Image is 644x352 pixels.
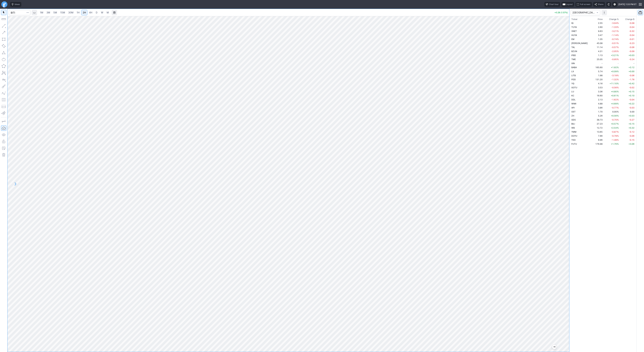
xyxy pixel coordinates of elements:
[593,102,603,106] td: 4.88
[89,11,92,14] span: 4H
[617,102,619,105] span: %
[629,50,634,53] span: -0.09
[571,110,576,113] span: OST
[617,78,619,81] span: %
[101,11,103,14] span: W
[598,18,603,21] div: Price
[25,10,30,15] button: Search
[611,143,617,145] span: +1.76
[629,70,634,73] span: 0.004900455474853516
[617,119,619,121] span: %
[573,11,595,14] span: [GEOGRAPHIC_DATA]
[593,69,603,73] td: 5.74
[552,344,557,349] button: Jump to the most recent bar
[593,53,603,57] td: 1.13
[571,54,576,57] span: IFBD
[1,152,6,158] button: Remove all autosaved drawings
[611,34,617,36] span: -1.14
[617,86,619,89] span: %
[571,78,576,81] span: PDD
[571,26,577,28] span: TUYA
[629,106,634,109] span: -0.03
[611,114,617,117] span: +0.56
[617,110,619,113] span: %
[611,42,617,44] span: -0.51
[571,90,574,93] span: LU
[593,138,603,142] td: 9.96
[611,74,617,77] span: -3.19
[610,82,617,85] span: +11.10
[611,66,617,69] span: +1.92
[38,10,45,15] a: 1M
[571,30,577,32] span: VNET
[593,118,603,122] td: 38.73
[611,123,617,125] span: +0.57
[571,106,575,109] span: API
[593,25,603,29] td: 2.60
[617,50,619,53] span: %
[611,78,617,81] span: -1.32
[53,11,57,14] span: 5M
[1,43,6,49] button: Rotated rectangle
[571,46,575,49] span: TAL
[544,2,560,7] button: Chart tour
[611,90,617,93] span: +4.80
[83,11,86,14] span: 2H
[554,12,568,14] p: +0.28 (1.57%)
[611,106,617,109] span: -0.77
[611,58,617,61] span: -0.95
[105,10,110,15] a: M
[629,34,634,36] span: -0.04
[619,61,635,65] td: -
[617,74,619,77] span: %
[1,77,6,82] button: Text
[81,10,87,15] a: 2H
[617,98,619,101] span: %
[629,94,634,97] span: +0.10
[629,82,634,85] span: +0.42
[612,110,617,113] span: 0.00
[611,135,617,137] span: -0.78
[1,70,6,76] button: XABCD
[611,102,617,105] span: +4.69
[629,135,634,137] span: -0.06
[611,26,617,28] span: -1.33
[593,85,603,89] td: 3.53
[617,139,619,141] span: %
[571,66,577,69] span: BABA
[593,45,603,49] td: 11.14
[1,84,6,89] button: Brush
[571,82,574,85] span: YQ
[612,2,617,7] button: Settings
[571,58,576,61] span: TME
[629,38,634,40] span: -0.01
[571,102,576,105] span: WIMI
[611,46,617,49] span: -0.57
[629,30,634,32] span: -0.32
[593,41,603,45] td: 45.08
[629,143,634,145] span: +3.06
[611,38,617,40] span: -0.74
[617,54,619,57] span: %
[571,114,574,117] span: ZH
[617,70,619,73] span: %
[611,127,617,129] span: +2.54
[629,98,634,101] span: -0.04
[40,11,43,14] span: 1M
[593,37,603,41] td: 1.35
[593,2,605,7] button: Share
[611,86,617,89] span: -0.56
[571,34,577,36] span: HUYA
[46,11,50,14] span: 3M
[1,139,6,144] button: Lock drawings
[77,11,79,14] span: 1H
[611,54,617,57] span: +3.21
[617,42,619,44] span: %
[1,23,6,29] button: Line
[1,97,6,102] button: Fibonacci retracements
[625,18,634,21] span: Change $
[629,74,634,77] span: -0.06
[593,122,603,126] td: 27.23
[617,127,619,129] span: %
[15,3,20,6] span: Ideas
